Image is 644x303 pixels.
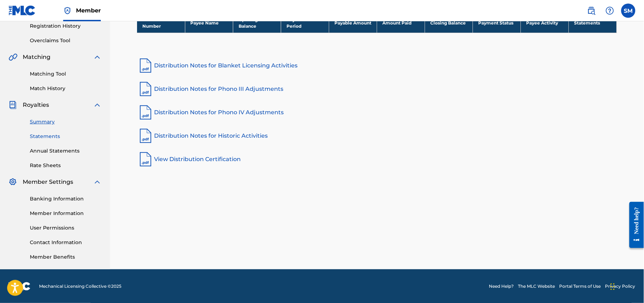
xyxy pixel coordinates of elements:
span: Royalties [23,101,49,109]
img: Royalties [9,101,17,109]
th: Payee Name [185,13,233,33]
iframe: Chat Widget [608,269,644,303]
a: Annual Statements [30,147,102,155]
a: Portal Terms of Use [560,283,601,290]
img: expand [93,53,102,61]
div: User Menu [621,4,635,18]
a: Overclaims Tool [30,37,102,44]
img: MLC Logo [9,5,36,16]
img: pdf [137,104,154,121]
a: User Permissions [30,224,102,232]
img: Top Rightsholder [63,6,72,15]
img: pdf [137,81,154,98]
a: Summary [30,118,102,126]
a: The MLC Website [518,283,555,290]
th: Statements [569,13,617,33]
a: Match History [30,85,102,92]
a: Privacy Policy [605,283,635,290]
a: Matching Tool [30,70,102,78]
img: pdf [137,151,154,168]
a: View Distribution Certification [137,151,617,168]
th: Closing Balance [425,13,473,33]
img: help [606,6,614,15]
a: Registration History [30,22,102,30]
img: pdf [137,127,154,144]
a: Distribution Notes for Historic Activities [137,127,617,144]
img: Member Settings [9,178,17,186]
iframe: Resource Center [624,197,644,254]
a: Distribution Notes for Phono III Adjustments [137,81,617,98]
th: Opening Balance [233,13,281,33]
th: Payee Activity [521,13,569,33]
img: logo [9,282,31,291]
div: Help [603,4,617,18]
a: Banking Information [30,195,102,203]
a: Public Search [584,4,599,18]
a: Statements [30,133,102,140]
th: Payable Amount [329,13,377,33]
th: Amount Paid [377,13,425,33]
span: Mechanical Licensing Collective © 2025 [39,283,121,290]
img: expand [93,178,102,186]
span: Matching [23,53,50,61]
a: Contact Information [30,239,102,246]
span: Member [76,6,101,15]
span: Member Settings [23,178,73,186]
th: Publisher Number [137,13,185,33]
img: pdf [137,57,154,74]
a: Member Benefits [30,253,102,261]
a: Rate Sheets [30,162,102,169]
th: Payment Status [473,13,521,33]
img: expand [93,101,102,109]
img: search [587,6,596,15]
a: Distribution Notes for Blanket Licensing Activities [137,57,617,74]
a: Distribution Notes for Phono IV Adjustments [137,104,617,121]
a: Need Help? [489,283,514,290]
th: Royalties in Period [281,13,329,33]
div: Drag [611,276,615,297]
img: Matching [9,53,17,61]
a: Member Information [30,210,102,217]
